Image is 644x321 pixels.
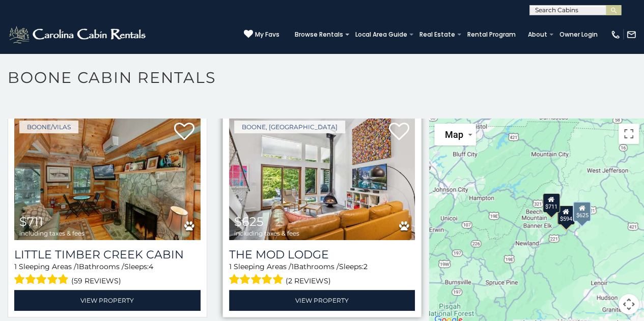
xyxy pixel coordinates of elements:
[14,115,201,240] a: Little Timber Creek Cabin $711 including taxes & fees
[14,261,201,287] div: Sleeping Areas / Bathrooms / Sleeps:
[229,262,232,271] span: 1
[554,27,603,42] a: Owner Login
[414,27,460,42] a: Real Estate
[388,122,409,143] a: Add to favorites
[19,230,85,237] span: including taxes & fees
[19,214,43,229] span: $711
[255,30,279,39] span: My Favs
[76,262,79,271] span: 1
[229,115,415,240] img: The Mod Lodge
[462,27,521,42] a: Rental Program
[363,262,368,271] span: 2
[557,206,575,225] div: $594
[619,124,639,144] button: Toggle fullscreen view
[14,248,201,261] a: Little Timber Creek Cabin
[523,27,552,42] a: About
[234,230,299,237] span: including taxes & fees
[291,262,294,271] span: 1
[14,262,17,271] span: 1
[619,294,639,314] button: Map camera controls
[234,121,345,133] a: Boone, [GEOGRAPHIC_DATA]
[14,290,201,311] a: View Property
[543,193,560,213] div: $711
[626,30,636,40] img: mail-regular-white.png
[234,214,264,229] span: $625
[14,115,201,240] img: Little Timber Creek Cabin
[434,124,476,145] button: Change map style
[8,24,149,45] img: White-1-2.png
[350,27,412,42] a: Local Area Guide
[174,122,194,143] a: Add to favorites
[229,115,415,240] a: The Mod Lodge $625 including taxes & fees
[444,129,463,140] span: Map
[244,30,279,40] a: My Favs
[229,261,415,287] div: Sleeping Areas / Bathrooms / Sleeps:
[610,30,621,40] img: phone-regular-white.png
[71,274,121,287] span: (59 reviews)
[149,262,153,271] span: 4
[19,121,78,133] a: Boone/Vilas
[286,274,331,287] span: (2 reviews)
[573,201,592,222] div: $625
[229,248,415,261] a: The Mod Lodge
[290,27,348,42] a: Browse Rentals
[229,290,415,311] a: View Property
